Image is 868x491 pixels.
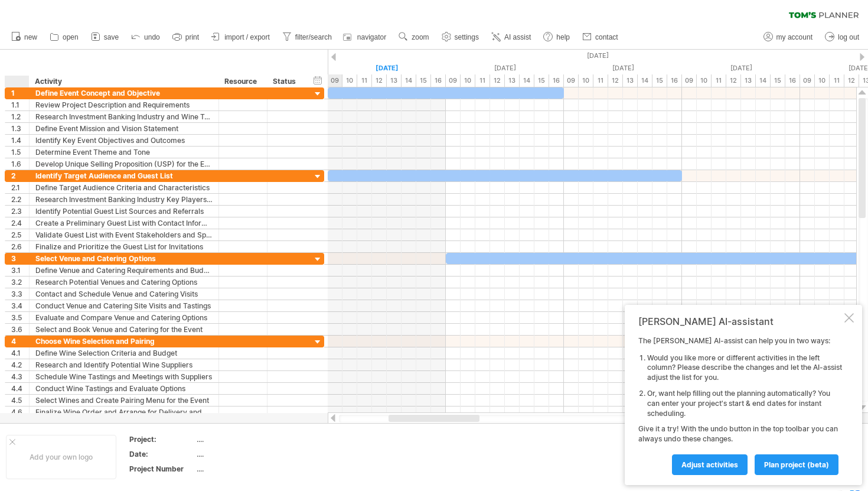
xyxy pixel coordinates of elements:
div: 3.6 [11,324,29,335]
div: Define Venue and Catering Requirements and Budget [35,265,213,276]
div: 2.1 [11,182,29,193]
a: undo [128,30,164,45]
span: help [556,33,570,41]
div: 13 [505,74,520,87]
div: 2.6 [11,241,29,252]
div: 1.2 [11,111,29,122]
div: Conduct Venue and Catering Site Visits and Tastings [35,300,213,311]
div: Identify Potential Guest List Sources and Referrals [35,206,213,217]
div: 15 [771,74,785,87]
div: 16 [785,74,800,87]
div: Schedule Wine Tastings and Meetings with Suppliers [35,371,213,382]
li: Would you like more or different activities in the left column? Please describe the changes and l... [647,353,842,383]
div: Conduct Wine Tastings and Evaluate Options [35,383,213,394]
div: Status [273,76,299,87]
div: 10 [461,74,475,87]
span: Adjust activities [681,460,738,469]
div: 2.3 [11,206,29,217]
div: 14 [756,74,771,87]
div: 16 [431,74,446,87]
div: Develop Unique Selling Proposition (USP) for the Event [35,158,213,170]
div: 11 [357,74,372,87]
div: .... [197,434,296,444]
a: zoom [396,30,432,45]
div: Define Target Audience Criteria and Characteristics [35,182,213,193]
div: 3 [11,253,29,264]
div: Activity [35,76,212,87]
div: 4.4 [11,383,29,394]
span: open [63,33,79,41]
div: Define Wine Selection Criteria and Budget [35,347,213,359]
div: 16 [667,74,682,87]
div: 15 [652,74,667,87]
div: 13 [623,74,638,87]
a: plan project (beta) [755,454,838,475]
a: open [47,30,82,45]
div: Research Investment Banking Industry and Wine Tasting Events [35,111,213,122]
div: 14 [520,74,534,87]
div: 4.3 [11,371,29,382]
div: Contact and Schedule Venue and Catering Visits [35,288,213,300]
span: plan project (beta) [764,460,829,469]
a: navigator [341,30,390,45]
div: 13 [741,74,756,87]
div: Determine Event Theme and Tone [35,147,213,158]
div: Select and Book Venue and Catering for the Event [35,324,213,335]
div: 09 [446,74,461,87]
div: 1.1 [11,99,29,110]
a: settings [439,30,482,45]
a: save [88,30,122,45]
div: 11 [712,74,726,87]
div: 1.4 [11,135,29,146]
div: Finalize and Prioritize the Guest List for Invitations [35,241,213,252]
div: 1.5 [11,147,29,158]
a: contact [579,30,622,45]
div: Research Potential Venues and Catering Options [35,277,213,288]
div: 11 [593,74,608,87]
span: zoom [412,33,429,41]
span: new [24,33,37,41]
div: Sunday, 14 September 2025 [328,62,446,74]
div: Define Event Mission and Vision Statement [35,123,213,134]
div: Resource [224,76,260,87]
div: 10 [697,74,712,87]
div: 3.3 [11,288,29,300]
div: 09 [800,74,815,87]
li: Or, want help filling out the planning automatically? You can enter your project's start & end da... [647,389,842,418]
a: log out [822,30,863,45]
span: import / export [224,33,270,41]
div: 3.4 [11,300,29,311]
div: 10 [342,74,357,87]
div: Monday, 15 September 2025 [446,62,564,74]
div: Evaluate and Compare Venue and Catering Options [35,312,213,323]
div: Wednesday, 17 September 2025 [682,62,800,74]
a: filter/search [279,30,335,45]
div: 14 [402,74,416,87]
span: contact [595,33,618,41]
span: filter/search [295,33,332,41]
div: [PERSON_NAME] AI-assistant [638,316,842,327]
div: 3.5 [11,312,29,323]
div: 12 [372,74,387,87]
div: 1.6 [11,158,29,170]
div: 4.1 [11,347,29,359]
a: print [169,30,203,45]
div: Add your own logo [6,435,116,479]
a: import / export [208,30,273,45]
div: The [PERSON_NAME] AI-assist can help you in two ways: Give it a try! With the undo button in the ... [638,336,842,474]
div: 2.5 [11,229,29,240]
span: log out [838,33,859,41]
div: Tuesday, 16 September 2025 [564,62,682,74]
a: my account [761,30,816,45]
div: 3.2 [11,277,29,288]
div: Create a Preliminary Guest List with Contact Information [35,217,213,229]
span: print [185,33,199,41]
div: 13 [387,74,402,87]
div: 4 [11,336,29,347]
div: Choose Wine Selection and Pairing [35,336,213,347]
div: Validate Guest List with Event Stakeholders and Sponsors [35,229,213,240]
a: new [8,30,41,45]
div: 4.6 [11,407,29,418]
a: Adjust activities [672,454,748,475]
div: Project Number [129,464,194,474]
